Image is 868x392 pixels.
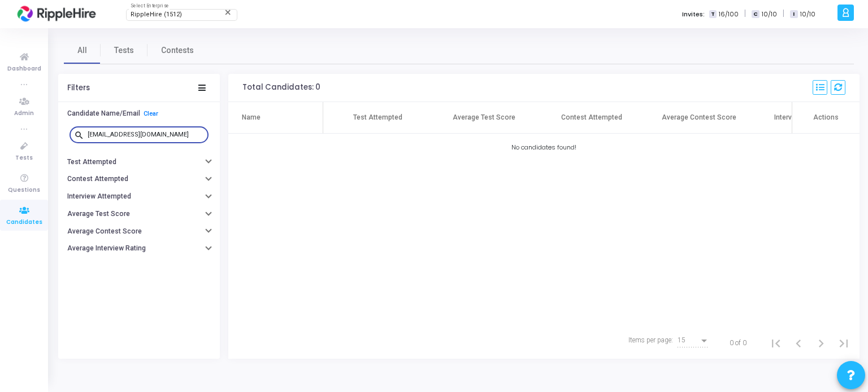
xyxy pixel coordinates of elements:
[242,112,261,122] div: Name
[832,332,855,354] button: Last page
[800,10,815,19] span: 10/10
[224,8,233,17] mat-icon: Clear
[58,105,220,122] button: Candidate Name/EmailClear
[645,102,753,134] th: Average Contest Score
[744,8,746,20] span: |
[67,175,128,183] h6: Contest Attempted
[131,11,182,18] span: RippleHire (1512)
[58,170,220,188] button: Contest Attempted
[538,102,645,134] th: Contest Attempted
[67,83,90,93] div: Filters
[58,205,220,223] button: Average Test Score
[14,3,99,25] img: logo
[77,45,87,56] span: All
[719,10,739,19] span: 16/100
[790,10,797,19] span: I
[58,188,220,205] button: Interview Attempted
[58,240,220,257] button: Average Interview Rating
[678,336,685,344] span: 15
[323,102,431,134] th: Test Attempted
[8,186,40,195] span: Questions
[228,143,860,152] div: No candidates found!
[114,45,134,56] span: Tests
[88,131,204,138] input: Search...
[58,153,220,170] button: Test Attempted
[67,192,131,201] h6: Interview Attempted
[752,10,759,19] span: C
[67,227,142,236] h6: Average Contest Score
[67,244,146,253] h6: Average Interview Rating
[431,102,538,134] th: Average Test Score
[810,332,832,354] button: Next page
[753,102,860,134] th: Interview Attempted
[67,109,140,118] h6: Candidate Name/Email
[787,332,810,354] button: Previous page
[14,109,34,118] span: Admin
[242,83,320,92] div: Total Candidates: 0
[783,8,784,20] span: |
[6,218,42,227] span: Candidates
[161,45,194,56] span: Contests
[67,210,130,218] h6: Average Test Score
[709,10,717,19] span: T
[792,102,860,134] th: Actions
[58,223,220,240] button: Average Contest Score
[730,338,747,348] div: 0 of 0
[628,335,673,345] div: Items per page:
[765,332,787,354] button: First page
[67,158,116,166] h6: Test Attempted
[682,10,705,19] label: Invites:
[7,64,41,74] span: Dashboard
[74,130,88,140] mat-icon: search
[678,337,709,345] mat-select: Items per page:
[15,153,33,163] span: Tests
[762,10,777,19] span: 10/10
[144,110,158,117] a: Clear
